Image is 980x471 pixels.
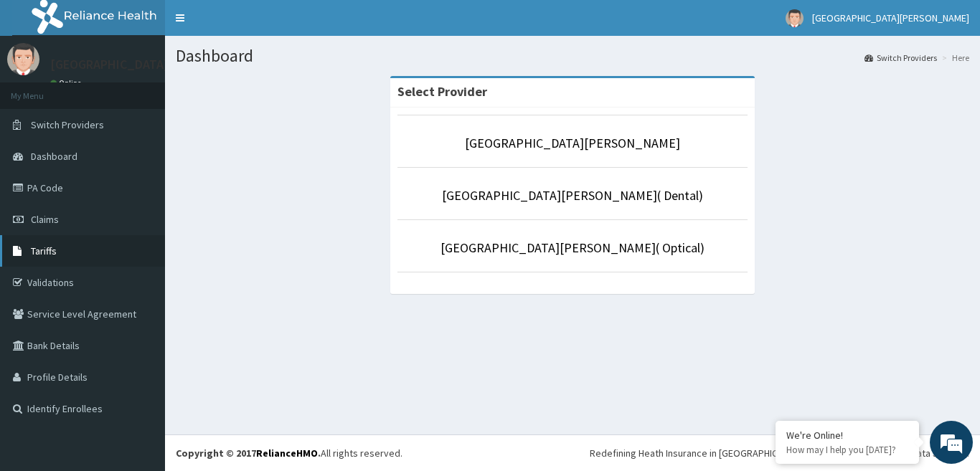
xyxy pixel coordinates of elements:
img: d_794563401_company_1708531726252_794563401 [27,72,58,108]
p: [GEOGRAPHIC_DATA][PERSON_NAME] [50,58,263,71]
div: Redefining Heath Insurance in [GEOGRAPHIC_DATA] using Telemedicine and Data Science! [590,446,969,460]
span: Dashboard [31,150,77,163]
span: Switch Providers [31,118,104,131]
a: [GEOGRAPHIC_DATA][PERSON_NAME]( Dental) [442,187,703,204]
img: User Image [7,43,39,75]
a: Online [50,78,85,88]
h1: Dashboard [176,47,969,65]
a: RelianceHMO [256,447,318,460]
span: [GEOGRAPHIC_DATA][PERSON_NAME] [812,11,969,24]
div: Chat with us now [75,80,241,99]
div: Minimize live chat window [235,7,270,42]
textarea: Type your message and hit 'Enter' [7,316,273,366]
span: Claims [31,213,59,226]
a: [GEOGRAPHIC_DATA][PERSON_NAME] [465,135,680,151]
a: [GEOGRAPHIC_DATA][PERSON_NAME]( Optical) [440,239,705,256]
img: User Image [786,9,804,27]
footer: All rights reserved. [165,434,980,471]
strong: Select Provider [397,83,487,100]
div: We're Online! [786,429,908,442]
strong: Copyright © 2017 . [176,447,321,460]
a: Switch Providers [864,52,937,64]
span: Tariffs [31,244,57,257]
span: We're online! [83,143,198,287]
li: Here [938,52,969,64]
p: How may I help you today? [786,444,908,456]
